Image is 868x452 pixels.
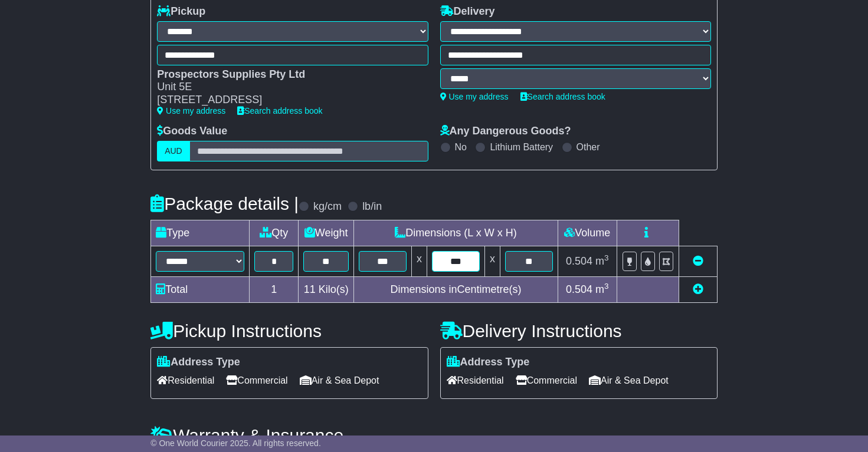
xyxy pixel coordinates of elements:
[300,371,379,390] span: Air & Sea Depot
[490,141,553,153] label: Lithium Battery
[447,371,504,390] span: Residential
[304,283,316,295] span: 11
[604,282,609,291] sup: 3
[354,276,558,302] td: Dimensions in Centimetre(s)
[440,92,509,101] a: Use my address
[151,276,250,302] td: Total
[299,220,354,246] td: Weight
[157,68,416,81] div: Prospectors Supplies Pty Ltd
[566,255,592,267] span: 0.504
[151,220,250,246] td: Type
[604,253,609,262] sup: 3
[313,200,342,213] label: kg/cm
[595,283,609,295] span: m
[150,321,428,341] h4: Pickup Instructions
[412,246,427,276] td: x
[157,371,214,390] span: Residential
[157,94,416,107] div: [STREET_ADDRESS]
[157,106,225,116] a: Use my address
[440,5,495,18] label: Delivery
[150,194,299,213] h4: Package details |
[237,106,322,116] a: Search address book
[484,246,500,276] td: x
[566,283,592,295] span: 0.504
[157,356,240,369] label: Address Type
[440,125,571,138] label: Any Dangerous Goods?
[157,125,227,138] label: Goods Value
[250,276,299,302] td: 1
[157,5,205,18] label: Pickup
[577,141,600,153] label: Other
[589,371,669,390] span: Air & Sea Depot
[354,220,558,246] td: Dimensions (L x W x H)
[516,371,577,390] span: Commercial
[520,92,605,101] a: Search address book
[455,141,467,153] label: No
[693,283,703,295] a: Add new item
[440,321,718,341] h4: Delivery Instructions
[595,255,609,267] span: m
[150,425,718,445] h4: Warranty & Insurance
[299,276,354,302] td: Kilo(s)
[226,371,287,390] span: Commercial
[150,438,321,448] span: © One World Courier 2025. All rights reserved.
[157,81,416,94] div: Unit 5E
[693,255,703,267] a: Remove this item
[447,356,530,369] label: Address Type
[362,200,382,213] label: lb/in
[250,220,299,246] td: Qty
[157,141,190,161] label: AUD
[558,220,617,246] td: Volume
